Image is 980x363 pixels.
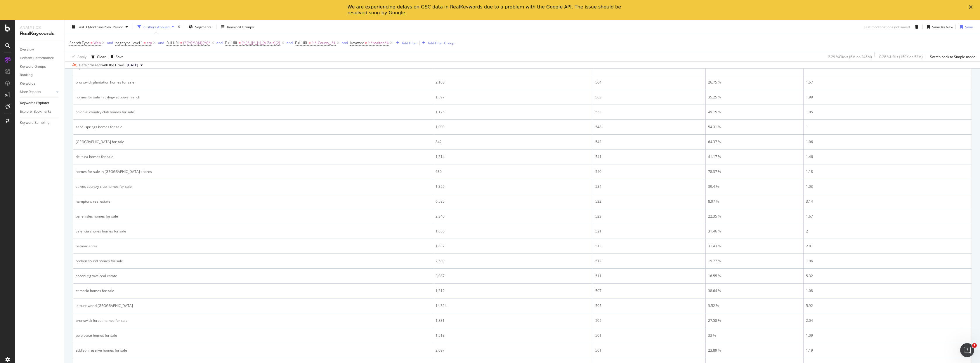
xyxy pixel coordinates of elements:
div: 1.67 [806,214,969,219]
div: 564 [595,80,703,85]
span: = [144,40,146,45]
span: = [91,40,93,45]
div: del tura homes for sale [76,154,431,159]
a: More Reports [20,89,55,95]
button: and [342,40,348,46]
span: pagetype Level 1 [115,40,143,45]
div: 507 [595,288,703,293]
a: Ranking [20,72,60,78]
div: 33 % [708,333,801,338]
button: 6 Filters Applied [135,22,176,32]
div: and [216,40,223,45]
div: 1,312 [436,288,590,293]
div: 2,108 [436,80,590,85]
div: 1,632 [436,244,590,249]
div: 501 [595,333,703,338]
div: Explorer Bookmarks [20,109,51,115]
div: 14,324 [436,303,590,308]
div: 6 Filters Applied [143,24,169,29]
div: 505 [595,303,703,308]
a: Keywords [20,81,60,87]
div: leisure world [GEOGRAPHIC_DATA] [76,303,431,308]
div: 501 [595,348,703,353]
div: Keyword Sampling [20,120,50,126]
div: 64.37 % [708,139,801,145]
div: 505 [595,318,703,323]
div: 27.58 % [708,318,801,323]
div: 1.03 [806,184,969,189]
div: 22.35 % [708,214,801,219]
div: 2.81 [806,244,969,249]
button: Save As New [925,22,953,32]
button: [DATE] [124,62,145,69]
div: 532 [595,199,703,204]
div: betmar acres [76,244,431,249]
button: Add Filter [394,39,417,46]
div: polo trace homes for sale [76,333,431,338]
div: Overview [20,47,34,53]
div: 39.4 % [708,184,801,189]
div: 542 [595,139,703,145]
div: 31.46 % [708,229,801,234]
div: Switch back to Simple mode [930,54,975,59]
div: 5.92 [806,303,969,308]
div: Keyword Groups [20,64,46,70]
div: colonial country club homes for sale [76,110,431,115]
div: Keywords [20,81,35,87]
div: 1.46 [806,154,969,159]
div: Add Filter [402,40,417,45]
iframe: Intercom live chat [960,343,974,357]
span: 2025 Jan. 17th [127,62,138,68]
div: We are experiencing delays on GSC data in RealKeywords due to a problem with the Google API. The ... [348,4,623,16]
div: 38.64 % [708,288,801,293]
div: [GEOGRAPHIC_DATA] for sale [76,139,431,145]
div: 1.19 [806,348,969,353]
div: Save [116,54,124,59]
a: Keyword Sampling [20,120,60,126]
button: Last 3 MonthsvsPrev. Period [70,22,130,32]
div: Save [965,24,973,29]
span: (?:[^/]*\/){4}[^/]* [183,39,210,47]
div: 16.55 % [708,273,801,279]
div: addison reserve homes for sale [76,348,431,353]
span: = [180,40,182,45]
button: Clear [89,52,106,61]
span: Segments [195,24,211,29]
button: Segments [186,22,214,32]
div: and [342,40,348,45]
a: Overview [20,47,60,53]
div: 540 [595,169,703,174]
div: hamptons real estate [76,199,431,204]
div: 1,355 [436,184,590,189]
div: 1.18 [806,169,969,174]
div: sabal springs homes for sale [76,124,431,130]
div: 78.37 % [708,169,801,174]
div: 5.32 [806,273,969,279]
span: Full URL [225,40,238,45]
div: 49.15 % [708,110,801,115]
div: More Reports [20,89,41,95]
span: ≠ [309,40,311,45]
button: and [287,40,293,46]
span: vs Prev. Period [100,24,123,29]
div: st marlo homes for sale [76,288,431,293]
div: 2.04 [806,318,969,323]
div: st ives country club homes for sale [76,184,431,189]
div: 1.09 [806,333,969,338]
div: coconut grove real estate [76,273,431,279]
button: and [158,40,164,46]
div: Clear [97,54,106,59]
div: 1,518 [436,333,590,338]
a: Explorer Bookmarks [20,109,60,115]
div: Content Performance [20,55,54,61]
div: 553 [595,110,703,115]
div: 2,340 [436,214,590,219]
div: ballenisles homes for sale [76,214,431,219]
div: Add Filter Group [428,40,454,45]
div: homes for sale in [GEOGRAPHIC_DATA] shores [76,169,431,174]
div: and [107,40,113,45]
button: Keyword Groups [219,22,256,32]
div: Keyword Groups [227,24,254,29]
div: 41.17 % [708,154,801,159]
div: 31.43 % [708,244,801,249]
